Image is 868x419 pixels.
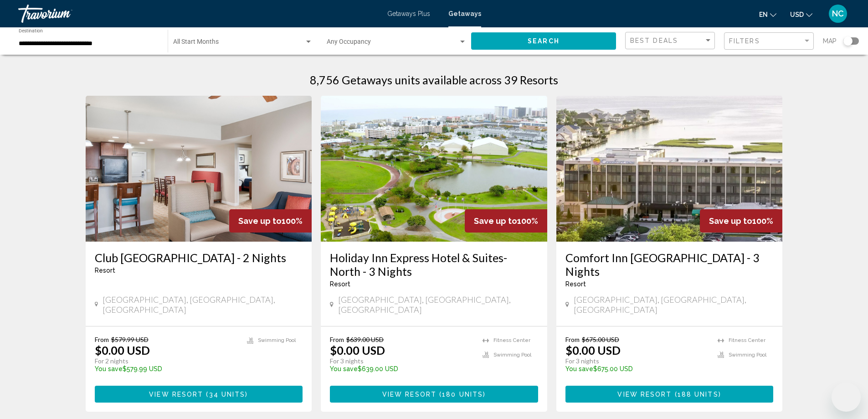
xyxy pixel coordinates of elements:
[823,35,837,47] span: Map
[382,391,437,398] span: View Resort
[630,37,678,44] span: Best Deals
[565,280,586,288] span: Resort
[229,209,312,233] div: 100%
[493,337,530,343] span: Fitness Center
[86,96,312,242] img: C194I01X.jpg
[759,8,776,21] button: Change language
[709,216,752,226] span: Save up to
[574,295,774,315] span: [GEOGRAPHIC_DATA], [GEOGRAPHIC_DATA], [GEOGRAPHIC_DATA]
[238,216,282,226] span: Save up to
[338,295,538,315] span: [GEOGRAPHIC_DATA], [GEOGRAPHIC_DATA], [GEOGRAPHIC_DATA]
[759,11,768,18] span: en
[700,209,782,233] div: 100%
[330,365,358,372] span: You save
[258,337,296,343] span: Swimming Pool
[95,267,115,274] span: Resort
[617,391,672,398] span: View Resort
[630,37,712,45] mat-select: Sort by
[330,280,350,288] span: Resort
[346,336,384,343] span: $639.00 USD
[330,365,473,372] p: $639.00 USD
[565,386,774,403] button: View Resort(188 units)
[790,8,812,21] button: Change currency
[95,365,123,372] span: You save
[565,343,621,357] p: $0.00 USD
[565,251,774,278] a: Comfort Inn [GEOGRAPHIC_DATA] - 3 Nights
[330,336,344,343] span: From
[729,352,766,358] span: Swimming Pool
[330,357,473,365] p: For 3 nights
[474,216,517,226] span: Save up to
[18,5,378,23] a: Travorium
[95,386,303,403] button: View Resort(34 units)
[209,391,246,398] span: 34 units
[471,32,616,49] button: Search
[565,336,580,343] span: From
[310,73,558,87] h1: 8,756 Getaways units available across 39 Resorts
[95,343,150,357] p: $0.00 USD
[832,383,861,412] iframe: Button to launch messaging window
[321,96,547,242] img: RX82E01X.jpg
[565,365,709,372] p: $675.00 USD
[582,336,619,343] span: $675.00 USD
[437,391,486,398] span: ( )
[95,251,303,264] a: Club [GEOGRAPHIC_DATA] - 2 Nights
[832,9,844,18] span: NC
[95,365,238,372] p: $579.99 USD
[493,352,531,358] span: Swimming Pool
[448,10,481,17] a: Getaways
[729,337,765,343] span: Fitness Center
[111,336,149,343] span: $579.99 USD
[95,336,109,343] span: From
[330,386,538,403] button: View Resort(180 units)
[103,295,303,315] span: [GEOGRAPHIC_DATA], [GEOGRAPHIC_DATA], [GEOGRAPHIC_DATA]
[203,391,248,398] span: ( )
[330,251,538,278] a: Holiday Inn Express Hotel & Suites- North - 3 Nights
[678,391,719,398] span: 188 units
[387,10,430,17] a: Getaways Plus
[465,209,547,233] div: 100%
[442,391,483,398] span: 180 units
[672,391,721,398] span: ( )
[330,343,385,357] p: $0.00 USD
[724,32,814,51] button: Filter
[528,38,560,45] span: Search
[565,357,709,365] p: For 3 nights
[826,4,850,23] button: User Menu
[149,391,203,398] span: View Resort
[729,37,760,45] span: Filters
[565,365,593,372] span: You save
[95,357,238,365] p: For 2 nights
[556,96,783,242] img: RX85E01X.jpg
[790,11,804,18] span: USD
